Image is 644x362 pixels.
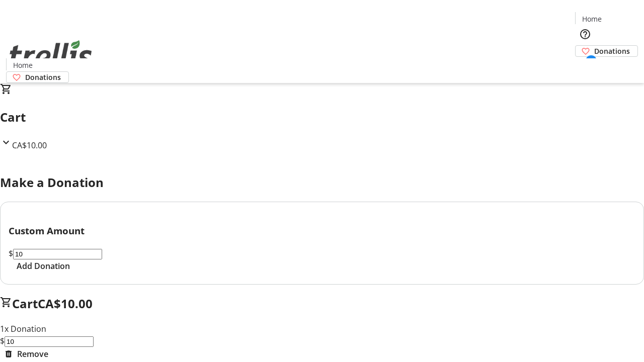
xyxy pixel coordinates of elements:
button: Help [575,24,595,44]
span: Home [582,14,602,24]
img: Orient E2E Organization bW73qfA9ru's Logo [6,29,96,79]
input: Donation Amount [5,336,94,347]
span: Remove [17,348,48,360]
span: Donations [594,46,630,56]
span: $ [9,248,13,259]
button: Cart [575,57,595,77]
span: CA$10.00 [12,140,47,151]
a: Donations [6,71,69,83]
h3: Custom Amount [9,224,635,238]
a: Home [576,14,608,24]
button: Add Donation [9,260,78,272]
span: Add Donation [17,260,70,272]
span: Home [13,60,33,70]
a: Home [7,60,39,70]
input: Donation Amount [13,249,102,259]
span: CA$10.00 [38,295,93,312]
span: Donations [25,72,61,82]
a: Donations [575,45,638,57]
